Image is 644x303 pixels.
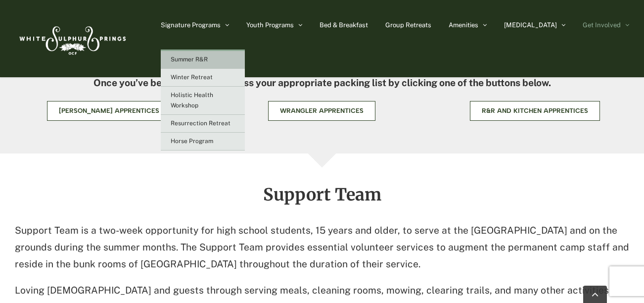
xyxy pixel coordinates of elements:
img: White Sulphur Springs Logo [15,15,129,62]
span: [MEDICAL_DATA] [504,22,557,28]
p: Support Team is a two-week opportunity for high school students, 15 years and older, to serve at ... [15,222,629,272]
a: Summer R&R [161,51,245,69]
span: Horse Program [171,138,213,145]
a: Holistic Health Workshop [161,87,245,115]
span: Get Involved [583,22,621,28]
span: [PERSON_NAME] Apprentices [59,107,159,115]
span: Holistic Health Workshop [171,92,213,109]
span: Summer R&R [171,56,208,63]
a: Resurrection Retreat [161,115,245,133]
span: Group Retreats [385,22,431,28]
a: Winter Retreat [161,69,245,87]
a: Download the Camp Caleb Apprentice Packing List [47,101,171,121]
span: Wrangler Apprentices [280,107,364,115]
span: Signature Programs [161,22,221,28]
span: Youth Programs [246,22,294,28]
span: Winter Retreat [171,74,213,81]
a: Horse Program [161,133,245,151]
span: Bed & Breakfast [320,22,368,28]
span: Amenities [449,22,478,28]
h2: Support Team [15,186,629,203]
span: Resurrection Retreat [171,120,230,127]
a: Download the Wrangler Apprentice Packing List [268,101,375,121]
span: R&R and Kitchen Apprentices [482,107,588,115]
a: Download the R&R Apprentice Packing List [470,101,600,121]
strong: Once you’ve been accepted, access your appropriate packing list by clicking one of the buttons be... [93,77,551,88]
